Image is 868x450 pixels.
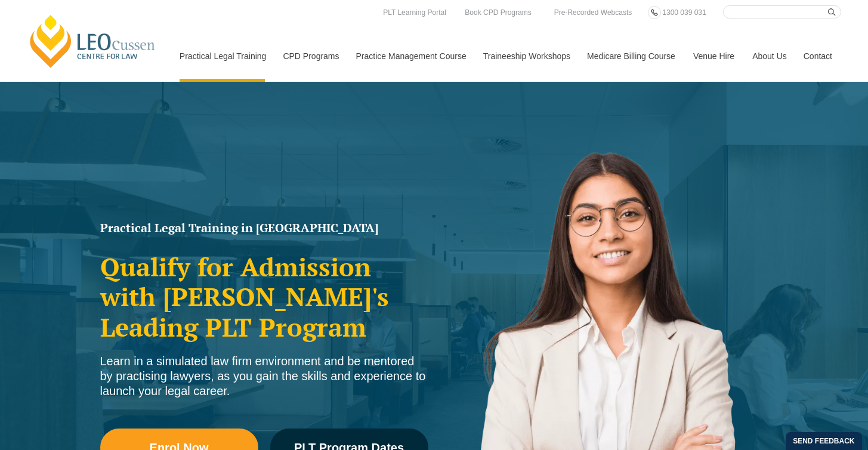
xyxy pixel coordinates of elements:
a: Practice Management Course [347,30,474,82]
a: 1300 039 031 [659,6,709,19]
a: About Us [743,30,795,82]
a: CPD Programs [274,30,347,82]
a: Traineeship Workshops [474,30,578,82]
a: Medicare Billing Course [578,30,684,82]
a: Book CPD Programs [462,6,534,19]
a: Contact [795,30,841,82]
h1: Practical Legal Training in [GEOGRAPHIC_DATA] [100,222,428,234]
a: Pre-Recorded Webcasts [551,6,635,19]
a: [PERSON_NAME] Centre for Law [27,13,159,69]
div: Learn in a simulated law firm environment and be mentored by practising lawyers, as you gain the ... [100,354,428,399]
iframe: LiveChat chat widget [788,370,838,420]
a: PLT Learning Portal [380,6,449,19]
a: Practical Legal Training [171,30,274,82]
h2: Qualify for Admission with [PERSON_NAME]'s Leading PLT Program [100,252,428,342]
span: 1300 039 031 [662,8,706,17]
a: Venue Hire [684,30,743,82]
